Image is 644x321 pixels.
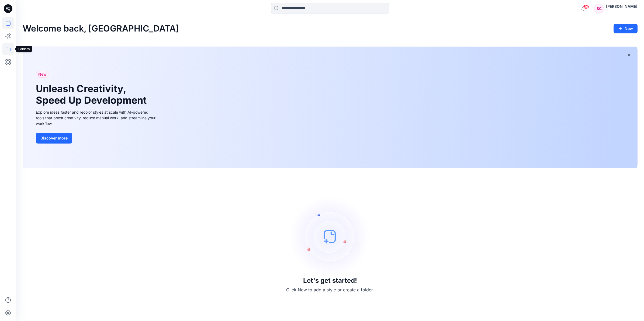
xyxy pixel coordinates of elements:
div: [PERSON_NAME] [606,3,637,10]
button: Discover more [36,133,72,144]
span: New [38,71,47,78]
div: Explore ideas faster and recolor styles at scale with AI-powered tools that boost creativity, red... [36,109,157,126]
img: empty-state-image.svg [290,196,371,277]
button: New [614,24,638,33]
h1: Unleash Creativity, Speed Up Development [36,83,149,106]
h3: Let's get started! [303,277,357,284]
div: SC [594,4,604,13]
a: Discover more [36,133,157,144]
p: Click New to add a style or create a folder. [286,287,374,293]
h2: Welcome back, [GEOGRAPHIC_DATA] [23,24,179,34]
span: 26 [583,5,589,9]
